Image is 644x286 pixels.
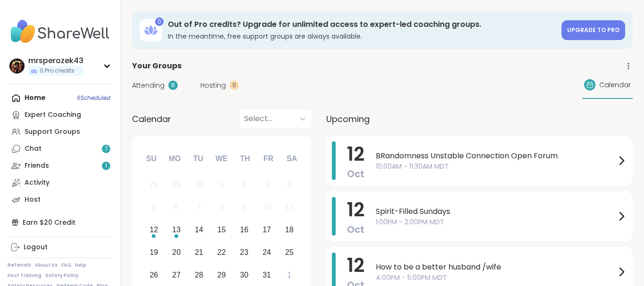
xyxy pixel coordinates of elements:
div: Choose Sunday, October 19th, 2025 [144,242,164,262]
div: Choose Wednesday, October 22nd, 2025 [212,242,232,262]
div: Expert Coaching [25,110,81,120]
div: Not available Wednesday, October 1st, 2025 [212,175,232,195]
div: 20 [172,246,181,259]
div: 6 [174,201,179,213]
div: 3 [264,178,269,191]
div: Sa [281,148,302,169]
div: Chat [25,144,41,154]
a: Referrals [8,262,31,269]
span: BRandomness Unstable Connection Open Forum [376,150,616,162]
div: Choose Saturday, November 1st, 2025 [279,265,299,285]
span: 1:00PM - 2:00PM MDT [376,217,616,227]
div: 30 [195,178,203,191]
div: Choose Friday, October 31st, 2025 [256,265,277,285]
a: Expert Coaching [8,106,113,123]
div: 19 [149,246,158,259]
div: 2 [242,178,246,191]
div: 8 [220,201,224,213]
img: mrsperozek43 [9,58,25,74]
div: 17 [263,223,271,236]
div: 9 [242,201,246,213]
div: 29 [172,178,181,191]
div: Choose Tuesday, October 21st, 2025 [189,242,209,262]
div: Su [141,148,162,169]
div: Choose Sunday, October 26th, 2025 [144,265,164,285]
span: Your Groups [132,60,182,72]
span: 0 Pro credits [40,67,74,75]
span: Calendar [599,80,631,90]
a: Safety Policy [45,272,79,279]
a: About Us [35,262,58,269]
a: Upgrade to Pro [561,20,625,40]
div: Choose Thursday, October 23rd, 2025 [234,242,255,262]
div: 4 [287,178,291,191]
a: Host [8,191,113,208]
div: Host [25,195,41,204]
span: Spirit-Filled Sundays [376,206,616,217]
div: 13 [172,223,181,236]
div: Choose Tuesday, October 14th, 2025 [189,220,209,240]
div: 21 [195,246,203,259]
div: Th [235,148,256,169]
div: Choose Thursday, October 30th, 2025 [234,265,255,285]
div: 5 [152,201,156,213]
div: 27 [172,269,181,281]
a: Support Groups [8,123,113,140]
div: Choose Tuesday, October 28th, 2025 [189,265,209,285]
div: 1 [220,178,224,191]
div: Choose Saturday, October 25th, 2025 [279,242,299,262]
div: Not available Friday, October 10th, 2025 [256,197,277,218]
div: Mo [164,148,185,169]
div: 15 [217,223,226,236]
a: Host Training [8,272,41,279]
span: 4:00PM - 5:00PM MDT [376,273,616,283]
div: 0 [155,17,164,26]
div: 12 [149,223,158,236]
div: 31 [263,269,271,281]
div: Choose Monday, October 27th, 2025 [166,265,187,285]
div: Earn $20 Credit [8,214,113,231]
div: Choose Monday, October 20th, 2025 [166,242,187,262]
div: Not available Thursday, October 9th, 2025 [234,197,255,218]
div: Activity [25,178,50,188]
div: 28 [195,269,203,281]
div: 28 [149,178,158,191]
div: Support Groups [25,127,80,137]
div: Not available Sunday, September 28th, 2025 [144,175,164,195]
span: 12 [347,196,364,223]
span: Upgrade to Pro [567,26,619,34]
div: 16 [240,223,248,236]
div: Not available Tuesday, October 7th, 2025 [189,197,209,218]
div: Not available Sunday, October 5th, 2025 [144,197,164,218]
span: Calendar [132,113,171,125]
div: Not available Monday, October 6th, 2025 [166,197,187,218]
span: Upcoming [326,113,370,125]
span: 7 [105,145,108,153]
div: Friends [25,161,49,171]
h3: In the meantime, free support groups are always available. [168,32,556,41]
div: Not available Saturday, October 4th, 2025 [279,175,299,195]
div: month 2025-10 [142,173,300,286]
div: Choose Sunday, October 12th, 2025 [144,220,164,240]
div: Choose Thursday, October 16th, 2025 [234,220,255,240]
a: Chat7 [8,140,113,157]
span: 10:00AM - 11:30AM MDT [376,162,616,172]
div: Not available Monday, September 29th, 2025 [166,175,187,195]
a: Friends1 [8,157,113,174]
a: FAQ [61,262,71,269]
span: Attending [132,81,165,90]
div: Choose Monday, October 13th, 2025 [166,220,187,240]
div: 24 [263,246,271,259]
span: Oct [347,223,364,236]
div: 26 [149,269,158,281]
div: 25 [285,246,294,259]
span: 1 [105,162,107,170]
div: 30 [240,269,248,281]
div: 14 [195,223,203,236]
div: Choose Friday, October 17th, 2025 [256,220,277,240]
div: 22 [217,246,226,259]
div: We [211,148,232,169]
span: Hosting [200,81,226,90]
h3: Out of Pro credits? Upgrade for unlimited access to expert-led coaching groups. [168,19,556,30]
span: 12 [347,141,364,167]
